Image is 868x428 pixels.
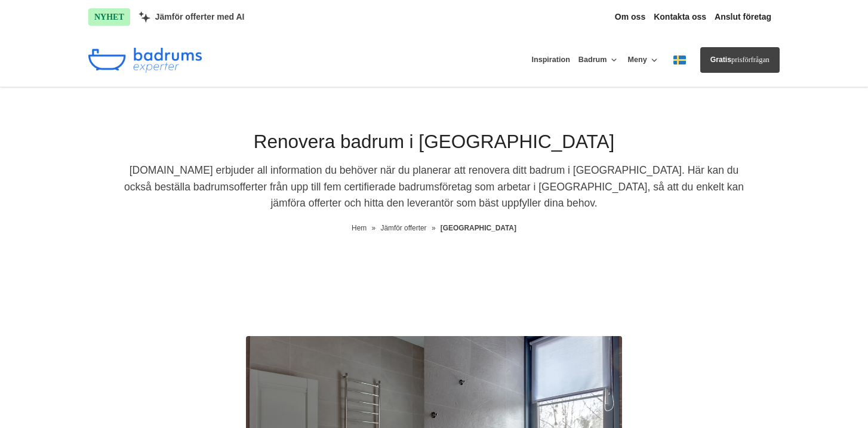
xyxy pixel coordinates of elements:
[615,12,645,22] a: Om oss
[627,47,659,74] button: Meny
[578,47,620,74] button: Badrum
[380,224,428,232] a: Jämför offerter
[654,12,706,22] a: Kontakta oss
[118,129,750,163] h1: Renovera badrum i [GEOGRAPHIC_DATA]
[372,223,376,234] span: »
[138,11,245,23] a: Jämför offerter med AI
[352,224,367,232] a: Hem
[118,162,750,217] p: [DOMAIN_NAME] erbjuder all information du behöver när du planerar att renovera ditt badrum i [GEO...
[380,224,426,232] span: Jämför offerter
[441,224,516,232] a: [GEOGRAPHIC_DATA]
[155,12,245,22] span: Jämför offerter med AI
[715,12,771,22] a: Anslut företag
[88,8,130,26] span: NYHET
[88,48,202,73] img: Badrumsexperter.se logotyp
[432,223,436,234] span: »
[118,223,750,234] nav: Breadcrumb
[531,47,570,73] a: Inspiration
[710,56,731,64] span: Gratis
[700,47,780,73] a: Gratisprisförfrågan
